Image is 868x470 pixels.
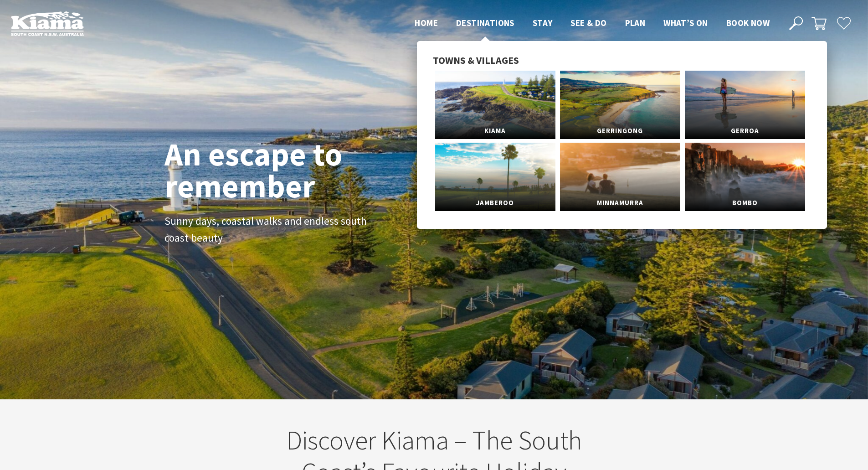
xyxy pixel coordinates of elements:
[685,195,805,212] span: Bombo
[433,54,519,67] span: Towns & Villages
[685,123,805,139] span: Gerroa
[625,17,646,28] span: Plan
[560,123,680,139] span: Gerringong
[406,16,779,31] nav: Main Menu
[435,123,555,139] span: Kiama
[11,11,84,36] img: Kiama Logo
[164,138,415,202] h1: An escape to remember
[570,17,606,28] span: See & Do
[663,17,708,28] span: What’s On
[533,17,553,28] span: Stay
[456,17,514,28] span: Destinations
[164,213,370,247] p: Sunny days, coastal walks and endless south coast beauty
[560,195,680,212] span: Minnamurra
[435,195,555,212] span: Jamberoo
[726,17,770,28] span: Book now
[415,17,438,28] span: Home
